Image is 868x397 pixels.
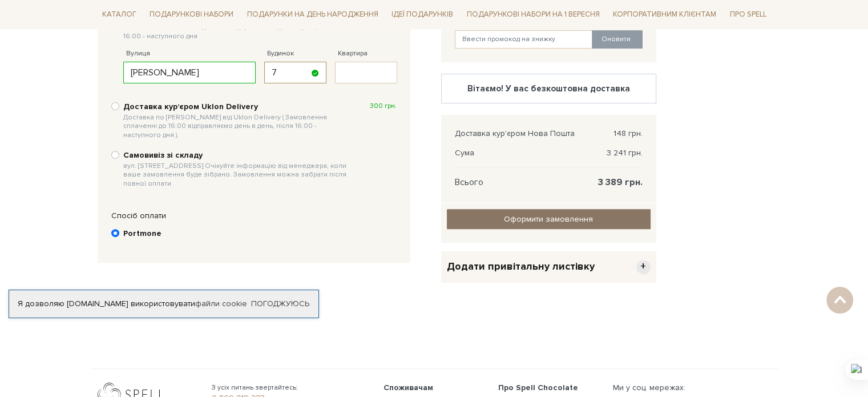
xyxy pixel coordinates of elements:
[267,49,294,59] label: Будинок
[338,49,368,59] label: Квартира
[123,113,351,140] span: Доставка по [PERSON_NAME] від Uklon Delivery ( Замовлення сплаченні до 16:00 відправляємо день в ...
[455,129,575,139] span: Доставка кур'єром Нова Пошта
[123,23,351,41] span: Замовлення сплаченні до 16:00 відправляємо день в день, після 16:00 - наступного дня
[195,299,247,308] a: файли cookie
[106,211,402,221] div: Спосіб оплати
[126,49,150,59] label: Вулиця
[251,299,309,309] a: Погоджуюсь
[451,83,647,94] div: Вітаємо! У вас безкоштовна доставка
[613,129,643,139] span: 148 грн.
[498,383,578,392] span: Про Spell Chocolate
[607,148,643,158] span: 3 241 грн.
[598,177,643,187] span: 3 389 грн.
[608,5,721,24] a: Корпоративним клієнтам
[387,6,458,23] a: Ідеї подарунків
[212,383,370,393] span: З усіх питань звертайтесь:
[447,260,595,273] span: Додати привітальну листівку
[592,30,643,49] button: Оновити
[383,383,433,392] span: Споживачам
[123,102,351,140] b: Доставка курʼєром Uklon Delivery
[9,299,318,309] div: Я дозволяю [DOMAIN_NAME] використовувати
[123,150,351,189] b: Самовивіз зі складу
[504,214,593,224] span: Оформити замовлення
[243,6,383,23] a: Подарунки на День народження
[725,6,771,23] a: Про Spell
[123,228,162,239] b: Portmone
[98,6,141,23] a: Каталог
[636,260,651,274] span: +
[455,30,593,49] input: Ввести промокод на знижку
[123,162,351,189] span: вул. [STREET_ADDRESS] Очікуйте інформацію від менеджера, коли ваше замовлення буде зібрано. Замов...
[455,177,483,187] span: Всього
[455,148,474,158] span: Сума
[145,6,238,23] a: Подарункові набори
[462,5,604,24] a: Подарункові набори на 1 Вересня
[370,102,397,111] span: 300 грн.
[612,383,692,393] div: Ми у соц. мережах:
